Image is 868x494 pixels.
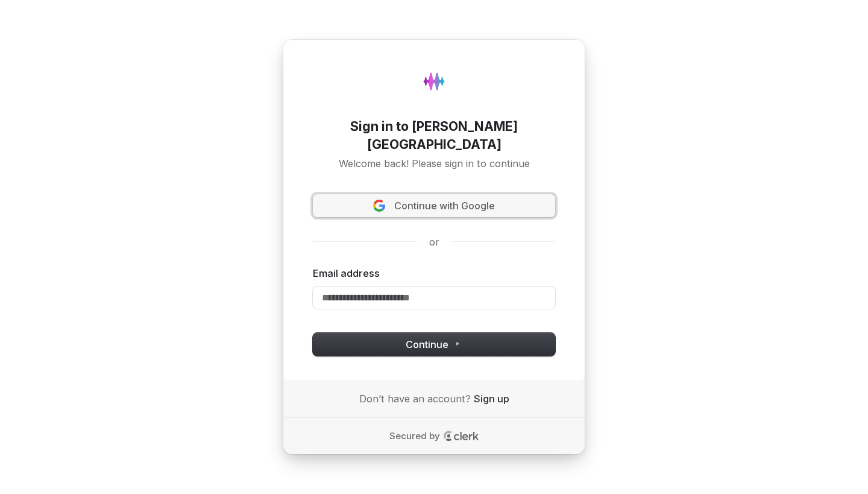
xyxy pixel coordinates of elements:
p: or [429,235,439,249]
a: Sign up [474,392,509,406]
label: Email address [313,267,380,280]
img: Sign in with Google [373,200,385,212]
button: Continue [313,333,555,356]
img: Hydee.ai [416,63,452,100]
h1: Sign in to [PERSON_NAME][GEOGRAPHIC_DATA] [313,118,555,154]
span: Don’t have an account? [359,392,471,406]
span: Continue with Google [394,199,495,213]
button: Sign in with GoogleContinue with Google [313,194,555,217]
p: Secured by [389,430,440,442]
a: Clerk logo [443,431,479,442]
span: Continue [406,338,462,352]
p: Welcome back! Please sign in to continue [313,157,555,171]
